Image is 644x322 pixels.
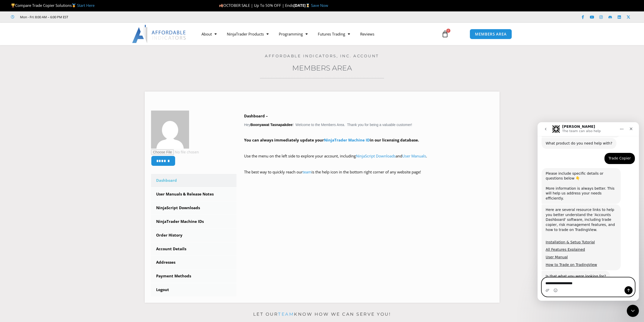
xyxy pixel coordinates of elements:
iframe: Intercom live chat [627,305,639,317]
nav: Account pages [151,174,237,296]
a: Futures Trading [313,28,355,40]
a: Addresses [151,256,237,269]
a: Members Area [292,64,352,72]
a: 0 [434,27,456,41]
a: Start Here [77,3,95,8]
img: 🏆 [11,4,15,7]
a: team [303,169,311,174]
strong: Boonyawat Tasnapakdee [250,123,292,127]
iframe: Intercom live chat [538,122,639,301]
span: OCTOBER SALE | Up To 50% OFF | Ends [219,3,293,8]
p: Let our know how we can serve you! [145,310,500,318]
iframe: Customer reviews powered by Trustpilot [75,14,151,20]
a: MEMBERS AREA [470,29,512,39]
a: Reviews [355,28,379,40]
strong: You can always immediately update your in our licensing database. [244,137,419,142]
a: About [196,28,222,40]
img: LogoAI | Affordable Indicators – NinjaTrader [132,25,187,43]
nav: Menu [196,28,436,40]
a: NinjaTrader Machine ID [324,137,370,142]
b: Dashboard – [244,113,268,118]
p: Use the menu on the left side to explore your account, including and . [244,153,493,167]
a: Payment Methods [151,270,237,283]
a: User Manuals [402,153,426,158]
a: team [278,312,294,317]
a: Order History [151,229,237,242]
a: User Manuals & Release Notes [151,188,237,201]
a: Programming [274,28,313,40]
a: Affordable Indicators, Inc. Account [265,53,379,58]
a: NinjaTrader Products [222,28,274,40]
img: 7a4fdfafeb79ab4ce114e4d75307ea0cf41cfb97fc1159c2cad5f2364b87e38d [151,111,189,149]
a: NinjaTrader Machine IDs [151,215,237,228]
span: Mon - Fri: 8:00 AM – 6:00 PM EST [19,14,68,20]
a: Dashboard [151,174,237,187]
p: The best way to quickly reach our is the help icon in the bottom right corner of any website page! [244,169,493,183]
a: Logout [151,283,237,296]
span: 0 [446,29,450,33]
a: Account Details [151,242,237,256]
a: NinjaScript Downloads [151,201,237,214]
a: Save Now [311,3,328,8]
a: NinjaScript Downloads [356,153,396,158]
img: 🥇 [72,4,76,7]
span: MEMBERS AREA [475,32,507,36]
img: ⌛ [306,4,310,7]
div: Hey ! Welcome to the Members Area. Thank you for being a valuable customer! [244,113,493,183]
span: Compare Trade Copier Solutions [11,3,95,8]
strong: [DATE] [293,3,311,8]
img: 🍂 [219,4,223,7]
